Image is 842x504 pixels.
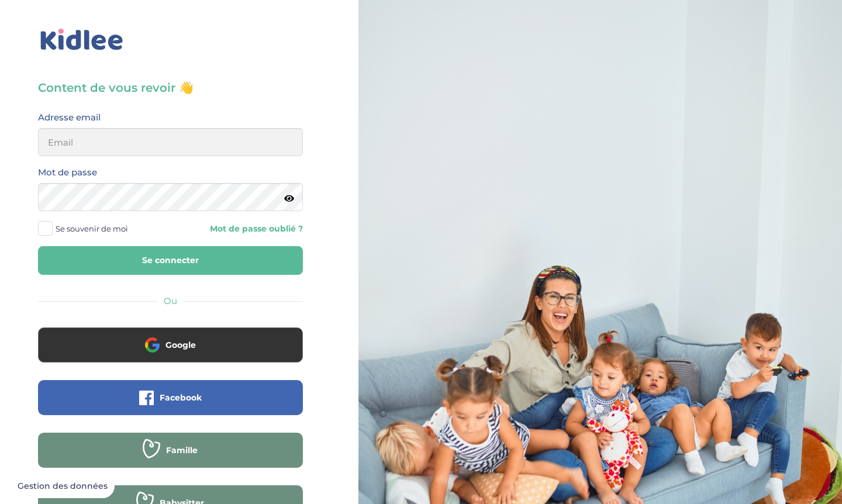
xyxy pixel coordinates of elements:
[166,444,198,456] span: Famille
[38,453,303,464] a: Famille
[38,165,97,180] label: Mot de passe
[38,400,303,411] a: Facebook
[164,295,177,306] span: Ou
[38,380,303,415] button: Facebook
[11,474,115,499] button: Gestion des données
[38,347,303,358] a: Google
[38,327,303,363] button: Google
[179,223,302,234] a: Mot de passe oublié ?
[18,481,108,492] span: Gestion des données
[56,221,128,236] span: Se souvenir de moi
[38,128,303,156] input: Email
[38,433,303,468] button: Famille
[165,339,196,351] span: Google
[38,110,101,125] label: Adresse email
[145,337,160,352] img: google.png
[38,26,126,53] img: logo_kidlee_bleu
[38,246,303,275] button: Se connecter
[160,392,202,403] span: Facebook
[38,80,303,96] h3: Content de vous revoir 👋
[139,391,154,405] img: facebook.png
